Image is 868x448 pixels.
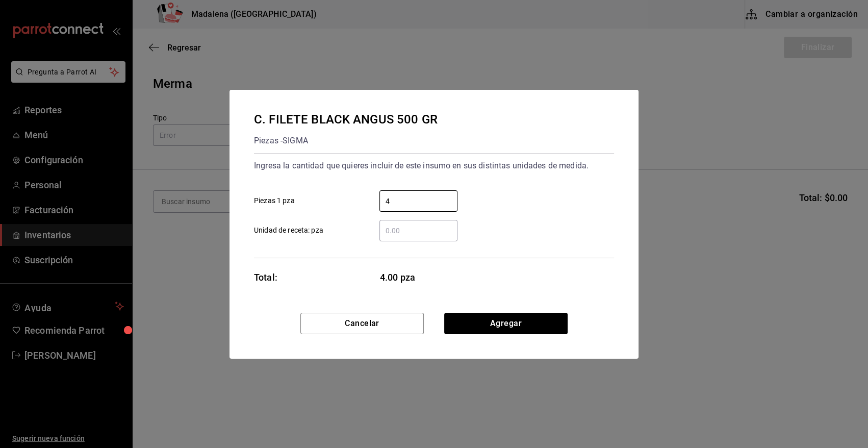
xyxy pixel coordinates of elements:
[254,270,277,284] div: Total:
[254,195,295,206] span: Piezas 1 pza
[380,270,458,284] span: 4.00 pza
[379,225,457,237] input: Unidad de receta: pza
[379,195,457,207] input: Piezas 1 pza
[254,133,438,149] div: Piezas - SIGMA
[254,225,323,236] span: Unidad de receta: pza
[254,110,438,129] div: C. FILETE BLACK ANGUS 500 GR
[254,158,614,174] div: Ingresa la cantidad que quieres incluir de este insumo en sus distintas unidades de medida.
[444,313,568,334] button: Agregar
[300,313,424,334] button: Cancelar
